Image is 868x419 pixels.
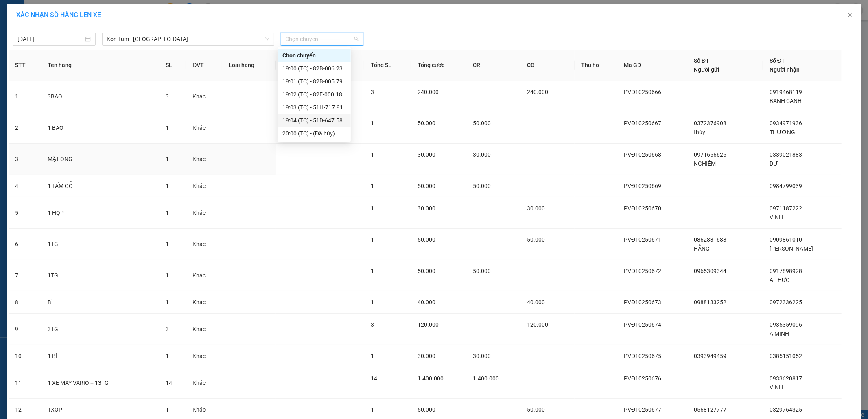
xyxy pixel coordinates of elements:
div: 20:00 (TC) - (Đã hủy) [282,129,346,138]
span: 3 [166,326,169,332]
span: Chọn chuyến [286,33,359,45]
span: thúy [694,129,705,135]
span: 30.000 [418,205,435,212]
span: 0965309344 [694,268,726,274]
span: 0935359096 [770,321,802,328]
span: PVĐ10250673 [624,299,661,306]
span: close [847,12,853,18]
th: Loại hàng [222,50,276,81]
span: A MINH [770,330,789,337]
td: Khác [186,367,222,399]
div: 19:02 (TC) - 82F-000.18 [282,90,346,99]
th: CR [466,50,520,81]
td: 1 BAO [41,112,159,144]
span: 1 [371,236,374,243]
span: 50.000 [473,268,491,274]
td: Khác [186,229,222,260]
span: 1 [371,151,374,158]
div: 19:03 (TC) - 51H-717.91 [282,103,346,112]
td: 10 [9,345,41,367]
td: 3TG [41,314,159,345]
td: 1 HỘP [41,197,159,229]
span: [PERSON_NAME] [770,245,813,252]
th: CC [520,50,575,81]
span: 1 [371,299,374,306]
span: 30.000 [418,151,435,158]
span: 14 [371,375,377,382]
span: 0568127777 [694,406,726,413]
span: down [265,37,270,41]
span: 1.400.000 [418,375,444,382]
td: Khác [186,175,222,197]
th: Mã GD [617,50,687,81]
span: XÁC NHẬN SỐ HÀNG LÊN XE [16,11,101,19]
span: NGHIÊM [694,160,716,167]
span: PVĐ10250674 [624,321,661,328]
span: 1 [166,272,169,279]
span: PVĐ10250671 [624,236,661,243]
td: 4 [9,175,41,197]
span: 0919468119 [770,89,802,95]
span: HẰNG [694,245,710,252]
span: Số ĐT [770,57,785,64]
span: 0971187222 [770,205,802,212]
span: 30.000 [473,353,491,359]
td: Khác [186,345,222,367]
span: 1 [166,299,169,306]
span: 0984799039 [770,183,802,189]
span: 1 [166,124,169,131]
span: 30.000 [418,353,435,359]
span: Người gửi [694,66,719,73]
th: Tên hàng [41,50,159,81]
span: 1 [166,406,169,413]
td: 3 [9,144,41,175]
span: DƯ [770,160,778,167]
th: Thu hộ [575,50,617,81]
span: Người nhận [770,66,800,73]
span: 3 [371,321,374,328]
span: 0988133252 [694,299,726,306]
td: Khác [186,314,222,345]
span: 50.000 [418,406,435,413]
span: 1 [371,120,374,127]
span: 14 [166,380,172,386]
span: 50.000 [418,236,435,243]
span: 30.000 [527,205,545,212]
span: 1 [371,268,374,274]
td: 11 [9,367,41,399]
span: 120.000 [527,321,548,328]
div: Chọn chuyến [282,51,346,60]
span: 0385151052 [770,353,802,359]
span: 40.000 [527,299,545,306]
td: MẬT ONG [41,144,159,175]
td: 9 [9,314,41,345]
span: PVĐ10250669 [624,183,661,189]
span: PVĐ10250670 [624,205,661,212]
th: Tổng SL [364,50,411,81]
span: 1 [371,406,374,413]
span: 0329764325 [770,406,802,413]
td: 1TG [41,229,159,260]
td: Khác [186,260,222,291]
input: 11/10/2025 [17,35,83,44]
th: SL [159,50,186,81]
td: 1 XE MÁY VARIO + 13TG [41,367,159,399]
span: 3 [166,93,169,100]
td: 1 TẤM GỖ [41,175,159,197]
span: 50.000 [473,183,491,189]
span: 0909861010 [770,236,802,243]
span: 50.000 [418,120,435,127]
span: Kon Tum - Đà Nẵng [107,33,269,45]
div: 19:00 (TC) - 82B-006.23 [282,64,346,73]
td: 1 [9,81,41,112]
span: 0934971936 [770,120,802,127]
span: 50.000 [527,406,545,413]
span: 120.000 [418,321,439,328]
span: 240.000 [527,89,548,95]
td: 6 [9,229,41,260]
div: Chọn chuyến [278,49,351,62]
span: 0972336225 [770,299,802,306]
span: 0862831688 [694,236,726,243]
span: 1 [166,209,169,216]
span: 0933620817 [770,375,802,382]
